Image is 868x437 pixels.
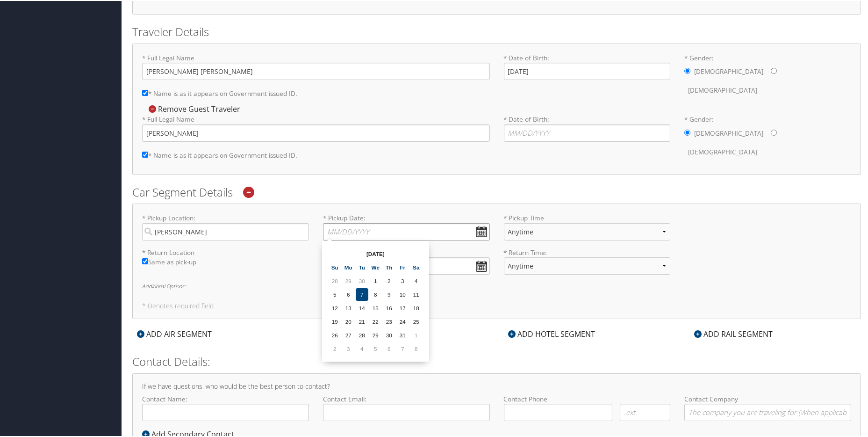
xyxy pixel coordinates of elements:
input: * Full Legal Name [142,62,490,79]
td: 16 [383,301,395,313]
td: 6 [342,287,355,300]
td: 26 [329,328,341,341]
td: 13 [342,301,355,313]
td: 7 [396,342,409,354]
th: [DATE] [342,247,409,259]
td: 23 [383,314,395,327]
h2: Contact Details: [132,353,861,369]
td: 28 [356,328,368,341]
th: Mo [342,260,355,273]
label: [DEMOGRAPHIC_DATA] [688,142,757,160]
input: * Date of Birth: [504,62,671,79]
th: Fr [396,260,409,273]
td: 1 [410,328,423,341]
label: * Gender: [684,52,851,99]
label: Contact Email: [323,393,490,420]
h2: Car Segment Details [132,183,861,199]
h5: * Denotes required field [142,302,851,308]
h6: Additional Options: [142,283,851,288]
label: Same as pick-up [142,256,309,271]
label: * Pickup Time [504,212,671,247]
input: Same as pick-up [142,257,148,263]
th: Sa [410,260,423,273]
label: * Return Time: [504,247,671,281]
td: 21 [356,314,368,327]
h2: Traveler Details [132,23,861,39]
label: Contact Company [684,393,851,420]
td: 3 [396,274,409,286]
td: 4 [356,342,368,354]
input: * Gender:[DEMOGRAPHIC_DATA][DEMOGRAPHIC_DATA] [771,67,777,73]
label: * Pickup Location: [142,212,309,239]
label: [DEMOGRAPHIC_DATA] [694,62,763,80]
div: ADD HOTEL SEGMENT [504,328,600,339]
input: Contact Name: [142,403,309,420]
input: Contact Email: [323,403,490,420]
input: * Pickup Date: [323,222,490,240]
label: * Full Legal Name [142,114,490,140]
td: 8 [369,287,382,300]
select: * Pickup Time [504,222,671,240]
td: 27 [342,328,355,341]
label: * Date of Birth: [504,52,671,79]
td: 30 [383,328,395,341]
input: * Gender:[DEMOGRAPHIC_DATA][DEMOGRAPHIC_DATA] [684,129,690,135]
th: Su [329,260,341,273]
label: * Date of Birth: [504,114,671,140]
input: * Date of Birth: [504,124,671,141]
div: ADD RAIL SEGMENT [689,328,777,339]
label: * Name is as it appears on Government issued ID. [142,84,297,101]
input: * Gender:[DEMOGRAPHIC_DATA][DEMOGRAPHIC_DATA] [771,129,777,135]
label: * Name is as it appears on Government issued ID. [142,146,297,163]
td: 6 [383,342,395,354]
td: 30 [356,274,368,286]
td: 20 [342,314,355,327]
td: 9 [383,287,395,300]
td: 25 [410,314,423,327]
th: Th [383,260,395,273]
td: 24 [396,314,409,327]
label: Contact Name: [142,393,309,420]
td: 10 [396,287,409,300]
td: 3 [342,342,355,354]
select: * Return Time: [504,256,671,274]
input: * Full Legal Name [142,124,490,141]
label: * Return Location [142,247,309,256]
th: We [369,260,382,273]
input: Contact Company [684,403,851,420]
div: Remove Guest Traveler [142,103,245,113]
input: * Name is as it appears on Government issued ID. [142,89,148,95]
label: Contact Phone [504,393,671,403]
td: 18 [410,301,423,313]
td: 31 [396,328,409,341]
td: 17 [396,301,409,313]
td: 4 [410,274,423,286]
td: 29 [342,274,355,286]
td: 22 [369,314,382,327]
td: 14 [356,301,368,313]
label: [DEMOGRAPHIC_DATA] [694,124,763,141]
td: 11 [410,287,423,300]
td: 29 [369,328,382,341]
td: 12 [329,301,341,313]
td: 19 [329,314,341,327]
td: 7 [356,287,368,300]
label: [DEMOGRAPHIC_DATA] [688,80,757,98]
td: 15 [369,301,382,313]
td: 8 [410,342,423,354]
input: .ext [620,403,670,420]
h4: If we have questions, who would be the best person to contact? [142,382,851,389]
td: 2 [383,274,395,286]
label: * Full Legal Name [142,52,490,79]
td: 5 [329,287,341,300]
td: 2 [329,342,341,354]
td: 1 [369,274,382,286]
div: ADD AIR SEGMENT [132,328,216,339]
th: Tu [356,260,368,273]
label: * Gender: [684,114,851,160]
label: * Pickup Date: [323,212,490,239]
td: 5 [369,342,382,354]
div: ADD CAR SEGMENT [318,328,405,339]
input: * Gender:[DEMOGRAPHIC_DATA][DEMOGRAPHIC_DATA] [684,67,690,73]
input: * Name is as it appears on Government issued ID. [142,151,148,157]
